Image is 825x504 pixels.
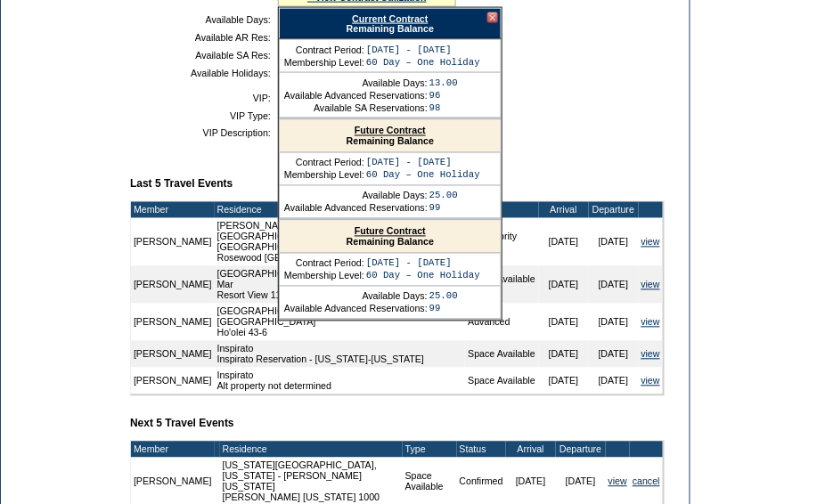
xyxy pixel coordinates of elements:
[215,202,466,218] td: Residence
[280,120,501,153] div: Remaining Balance
[284,291,428,302] td: Available Days:
[352,13,428,24] a: Current Contract
[279,8,502,39] div: Remaining Balance
[284,158,364,168] td: Contract Period:
[556,442,606,458] td: Departure
[131,442,215,458] td: Member
[280,221,501,254] div: Remaining Balance
[130,418,234,430] b: Next 5 Travel Events
[215,341,466,368] td: Inspirato Inspirato Reservation - [US_STATE]-[US_STATE]
[284,45,364,55] td: Contract Period:
[429,203,458,214] td: 99
[641,317,660,328] a: view
[403,442,457,458] td: Type
[539,218,589,266] td: [DATE]
[539,266,589,304] td: [DATE]
[429,102,458,113] td: 98
[215,368,466,394] td: Inspirato Alt property not determined
[137,93,271,103] td: VIP:
[284,304,428,314] td: Available Advanced Reservations:
[131,218,215,266] td: [PERSON_NAME]
[137,68,271,78] td: Available Holidays:
[539,368,589,394] td: [DATE]
[355,226,426,237] a: Future Contract
[130,178,233,191] b: Last 5 Travel Events
[131,266,215,304] td: [PERSON_NAME]
[366,158,480,168] td: [DATE] - [DATE]
[284,170,364,181] td: Membership Level:
[506,442,556,458] td: Arrival
[137,110,271,121] td: VIP Type:
[589,304,639,341] td: [DATE]
[366,170,480,181] td: 60 Day – One Holiday
[131,341,215,368] td: [PERSON_NAME]
[539,304,589,341] td: [DATE]
[131,202,215,218] td: Member
[641,349,660,360] a: view
[589,368,639,394] td: [DATE]
[429,304,458,314] td: 99
[137,50,271,61] td: Available SA Res:
[641,376,660,386] a: view
[284,271,364,281] td: Membership Level:
[131,304,215,341] td: [PERSON_NAME]
[465,341,538,368] td: Space Available
[429,90,458,101] td: 96
[429,291,458,302] td: 25.00
[589,202,639,218] td: Departure
[589,266,639,304] td: [DATE]
[366,57,480,68] td: 60 Day – One Holiday
[539,202,589,218] td: Arrival
[220,442,403,458] td: Residence
[215,218,466,266] td: [PERSON_NAME][GEOGRAPHIC_DATA], [GEOGRAPHIC_DATA] - Rosewood [GEOGRAPHIC_DATA] Rosewood [GEOGRAPH...
[355,126,426,136] a: Future Contract
[284,77,428,88] td: Available Days:
[429,191,458,201] td: 25.00
[589,218,639,266] td: [DATE]
[366,271,480,281] td: 60 Day – One Holiday
[284,203,428,214] td: Available Advanced Reservations:
[284,90,428,101] td: Available Advanced Reservations:
[215,266,466,304] td: [GEOGRAPHIC_DATA], [GEOGRAPHIC_DATA] - Baha Mar Resort View 118
[284,191,428,201] td: Available Days:
[284,258,364,269] td: Contract Period:
[366,258,480,269] td: [DATE] - [DATE]
[589,341,639,368] td: [DATE]
[457,442,506,458] td: Status
[465,368,538,394] td: Space Available
[137,128,271,139] td: VIP Description:
[539,341,589,368] td: [DATE]
[137,32,271,43] td: Available AR Res:
[429,77,458,88] td: 13.00
[633,476,660,487] a: cancel
[641,237,660,248] a: view
[137,14,271,25] td: Available Days:
[131,368,215,394] td: [PERSON_NAME]
[215,304,466,341] td: [GEOGRAPHIC_DATA], [US_STATE] - Ho'olei Villas at [GEOGRAPHIC_DATA] Ho'olei 43-6
[641,280,660,290] a: view
[284,57,364,68] td: Membership Level:
[284,102,428,113] td: Available SA Reservations:
[366,45,480,55] td: [DATE] - [DATE]
[609,476,627,487] a: view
